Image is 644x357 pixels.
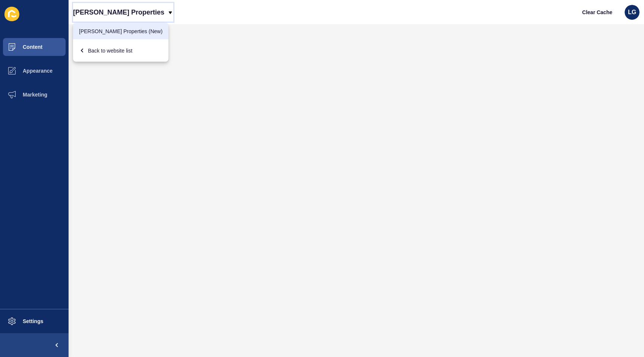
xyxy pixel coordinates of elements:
span: LG [628,9,636,16]
p: [PERSON_NAME] Properties [73,3,164,22]
button: Clear Cache [576,5,619,20]
div: Back to website list [79,44,162,57]
span: Clear Cache [582,9,612,16]
a: [PERSON_NAME] Properties (New) [73,23,168,40]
